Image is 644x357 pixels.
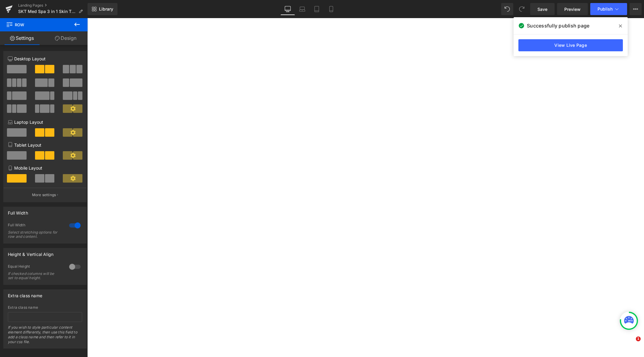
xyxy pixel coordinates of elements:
iframe: Intercom live chat [623,336,638,351]
span: Preview [564,6,581,12]
a: View Live Page [518,39,623,51]
div: Equal Height [8,264,63,270]
div: Height & Vertical Align [8,248,53,257]
p: Mobile Layout [8,165,82,171]
span: SKT Med Spa 3 in 1 Skin Tightening 79.95 [18,9,76,14]
div: Select stretching options for row and content. [8,230,62,239]
span: Row [6,18,66,31]
p: Tablet Layout [8,142,82,148]
a: Preview [557,3,588,15]
div: Full Width [8,207,28,215]
div: Full Width [8,223,63,229]
a: Mobile [324,3,338,15]
div: Extra class name [8,305,82,310]
p: More settings [32,192,56,198]
button: Undo [501,3,513,15]
p: Desktop Layout [8,56,82,62]
div: If you wish to style particular content element differently, then use this field to add a class n... [8,325,82,348]
a: New Library [88,3,117,15]
span: Library [99,6,113,12]
button: Publish [590,3,627,15]
a: Laptop [295,3,309,15]
button: More [630,3,642,15]
span: Publish [598,7,613,11]
div: If checked columns will be set to equal height. [8,272,62,280]
span: 1 [636,336,641,341]
button: Redo [516,3,528,15]
button: More settings [4,188,86,202]
span: Successfully publish page [527,22,589,29]
div: Extra class name [8,290,42,298]
a: Tablet [309,3,324,15]
p: Laptop Layout [8,119,82,125]
a: Desktop [280,3,295,15]
a: Landing Pages [18,3,88,8]
span: Save [537,6,547,12]
a: Design [44,31,88,45]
